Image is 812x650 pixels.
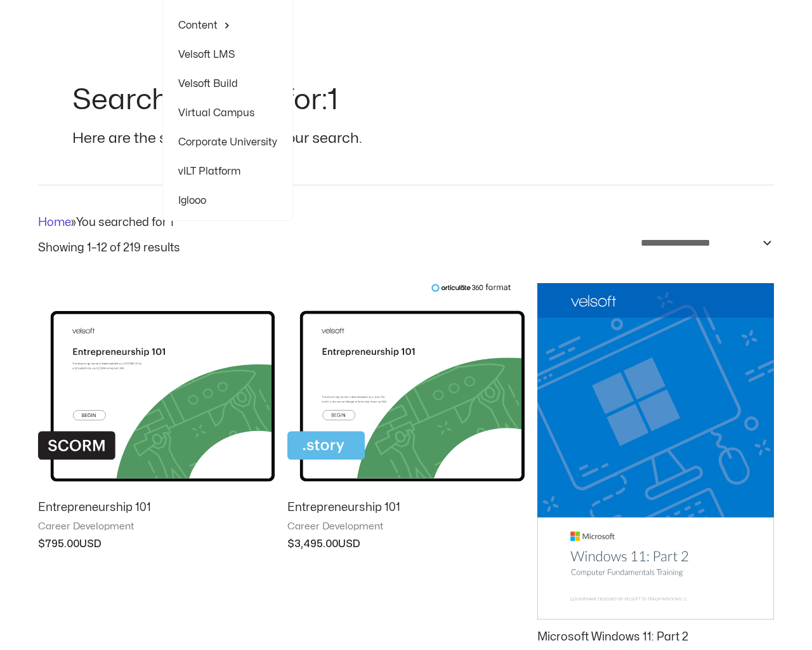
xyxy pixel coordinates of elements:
[178,40,277,69] a: Velsoft LMS
[72,127,740,151] p: Here are the search results for your search.
[537,283,774,620] img: Microsoft Windows 11: Part 2
[38,521,275,533] span: Career Development
[178,11,277,40] a: ContentMenu Toggle
[178,128,277,157] a: Corporate University
[178,157,277,186] a: vILT Platform
[537,630,774,644] h2: Microsoft Windows 11: Part 2
[38,283,275,489] img: Entrepreneurship 101
[287,539,338,549] bdi: 3,495.00
[537,630,774,650] a: Microsoft Windows 11: Part 2
[327,86,339,114] span: 1
[38,217,71,228] a: Home
[287,539,294,549] span: $
[76,217,174,228] span: You searched for 1
[178,98,277,128] a: Virtual Campus
[38,539,45,549] span: $
[287,283,524,489] img: Entrepreneurship 101
[72,80,740,121] h1: Search Results for:
[38,500,275,521] a: Entrepreneurship 101
[178,69,277,98] a: Velsoft Build
[287,521,524,533] span: Career Development
[178,186,277,215] a: Iglooo
[38,500,275,515] h2: Entrepreneurship 101
[38,242,180,254] p: Showing 1–12 of 219 results
[38,539,79,549] bdi: 795.00
[38,217,174,228] span: »
[287,500,524,521] a: Entrepreneurship 101
[632,231,774,255] select: Shop order
[287,500,524,515] h2: Entrepreneurship 101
